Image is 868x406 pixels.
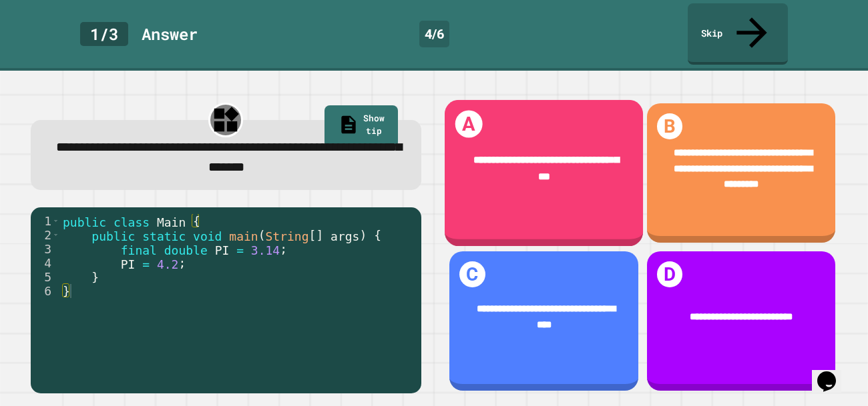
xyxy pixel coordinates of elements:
div: Answer [142,22,198,46]
div: 1 [31,214,60,228]
span: Toggle code folding, rows 2 through 5 [52,228,59,242]
div: 2 [31,228,60,242]
div: 6 [31,284,60,298]
h1: B [657,113,683,139]
h1: C [459,261,485,287]
a: Skip [688,3,788,65]
div: 1 / 3 [80,22,128,46]
iframe: chat widget [812,353,855,393]
span: Toggle code folding, rows 1 through 6 [52,214,59,228]
div: 4 [31,256,60,270]
div: 5 [31,270,60,284]
h1: A [455,111,483,138]
h1: D [657,261,683,287]
div: 4 / 6 [419,21,449,47]
a: Show tip [324,105,398,148]
div: 3 [31,242,60,256]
